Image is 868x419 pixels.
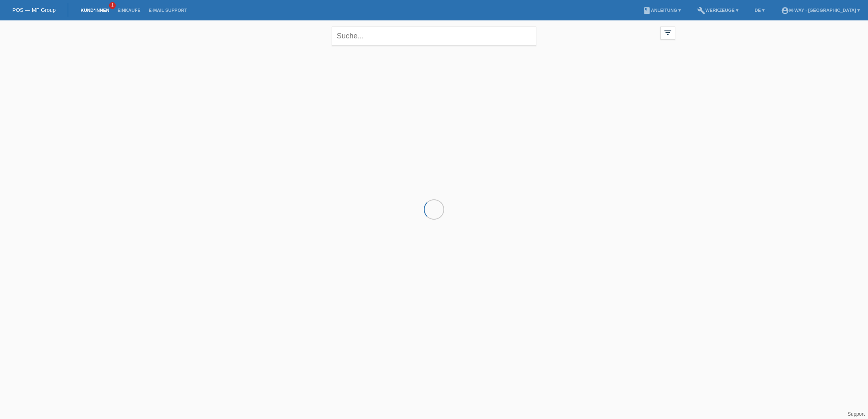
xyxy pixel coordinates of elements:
[639,8,685,13] a: bookAnleitung ▾
[693,8,743,13] a: buildWerkzeuge ▾
[109,2,116,9] span: 1
[697,7,705,15] i: build
[777,8,864,13] a: account_circlem-way - [GEOGRAPHIC_DATA] ▾
[751,8,769,13] a: DE ▾
[113,8,144,13] a: Einkäufe
[12,7,56,13] a: POS — MF Group
[643,7,651,15] i: book
[76,8,113,13] a: Kund*innen
[145,8,191,13] a: E-Mail Support
[781,7,789,15] i: account_circle
[332,27,536,46] input: Suche...
[848,411,865,417] a: Support
[663,28,672,37] i: filter_list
